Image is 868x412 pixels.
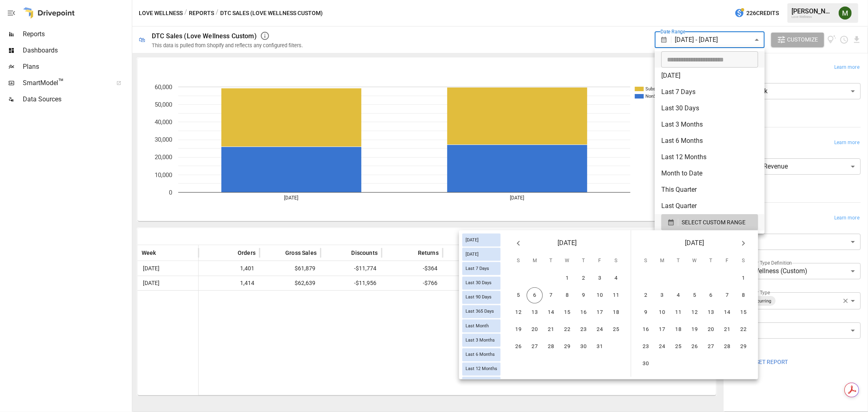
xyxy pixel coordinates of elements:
li: This Quarter [655,182,765,198]
li: Last 12 Months [655,149,765,165]
button: 12 [510,305,527,321]
span: Last 365 Days [462,309,497,314]
li: Last Quarter [655,198,765,214]
button: 14 [543,305,559,321]
button: 13 [527,305,543,321]
button: 16 [638,322,654,338]
span: Thursday [704,253,718,270]
button: 21 [543,322,559,338]
div: [DATE] [462,248,501,261]
button: 9 [638,305,654,321]
span: Last 12 Months [462,366,501,372]
button: 24 [654,339,670,355]
button: 9 [575,287,592,304]
div: Last 7 Days [462,262,501,275]
span: Last 6 Months [462,352,498,357]
button: 23 [638,339,654,355]
button: 4 [670,287,687,304]
span: Friday [720,253,735,270]
span: Friday [593,253,607,270]
button: 31 [592,339,608,355]
span: Last 7 Days [462,266,492,271]
button: 25 [670,339,687,355]
span: Saturday [736,253,751,270]
button: 18 [608,305,624,321]
div: Last 90 Days [462,291,501,304]
button: 28 [719,339,735,355]
button: 4 [608,270,624,287]
button: 30 [638,356,654,372]
button: 11 [670,305,687,321]
button: 5 [687,287,703,304]
button: 5 [510,287,527,304]
button: 10 [592,287,608,304]
button: Previous month [510,235,527,252]
li: Last 3 Months [655,116,765,133]
span: Tuesday [671,253,686,270]
span: [DATE] [558,238,577,249]
span: Last Month [462,323,492,329]
li: Last 7 Days [655,84,765,100]
button: 6 [703,287,719,304]
button: 26 [687,339,703,355]
span: Sunday [638,253,653,270]
button: 22 [559,322,575,338]
button: 1 [735,270,752,287]
span: Monday [655,253,669,270]
span: Wednesday [560,253,575,270]
div: Last Year [462,377,501,390]
button: 3 [654,287,670,304]
button: 27 [527,339,543,355]
button: 17 [654,322,670,338]
button: 2 [575,270,592,287]
div: Last 30 Days [462,276,501,289]
button: 7 [719,287,735,304]
div: Last 3 Months [462,334,501,347]
div: Last 365 Days [462,305,501,318]
button: 7 [543,287,559,304]
button: 19 [687,322,703,338]
button: 28 [543,339,559,355]
button: 8 [735,287,752,304]
span: Wednesday [687,253,702,270]
button: 29 [735,339,752,355]
button: 29 [559,339,575,355]
button: 1 [559,270,575,287]
span: Saturday [609,253,623,270]
button: 21 [719,322,735,338]
button: 6 [527,287,543,304]
span: Last 90 Days [462,295,495,300]
li: Last 6 Months [655,133,765,149]
button: 17 [592,305,608,321]
span: Monday [527,253,542,270]
span: Last 3 Months [462,337,498,343]
button: 16 [575,305,592,321]
span: Tuesday [544,253,558,270]
button: 15 [735,305,752,321]
button: 8 [559,287,575,304]
li: [DATE] [655,68,765,84]
span: SELECT CUSTOM RANGE [682,217,746,228]
button: Next month [735,235,752,252]
button: 2 [638,287,654,304]
button: 26 [510,339,527,355]
button: 24 [592,322,608,338]
button: 18 [670,322,687,338]
button: 20 [703,322,719,338]
div: Last Month [462,320,501,333]
button: 23 [575,322,592,338]
span: [DATE] [462,252,482,257]
button: 10 [654,305,670,321]
li: Last 30 Days [655,100,765,116]
button: 20 [527,322,543,338]
button: 22 [735,322,752,338]
button: 25 [608,322,624,338]
span: Sunday [511,253,526,270]
button: 14 [719,305,735,321]
button: SELECT CUSTOM RANGE [661,214,758,230]
button: 3 [592,270,608,287]
div: Last 6 Months [462,348,501,361]
button: 13 [703,305,719,321]
button: 12 [687,305,703,321]
span: Last 30 Days [462,281,495,286]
